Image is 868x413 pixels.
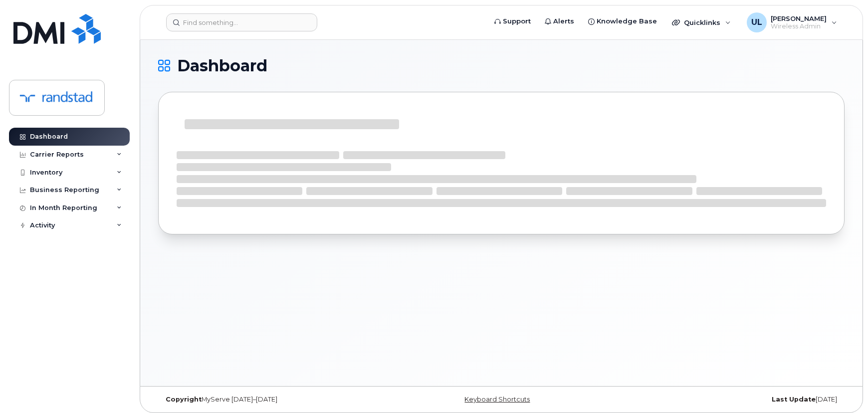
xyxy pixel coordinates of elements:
strong: Copyright [166,396,202,403]
a: Keyboard Shortcuts [464,396,530,403]
span: Dashboard [177,58,267,73]
div: MyServe [DATE]–[DATE] [158,396,387,404]
strong: Last Update [772,396,816,403]
div: [DATE] [616,396,845,404]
